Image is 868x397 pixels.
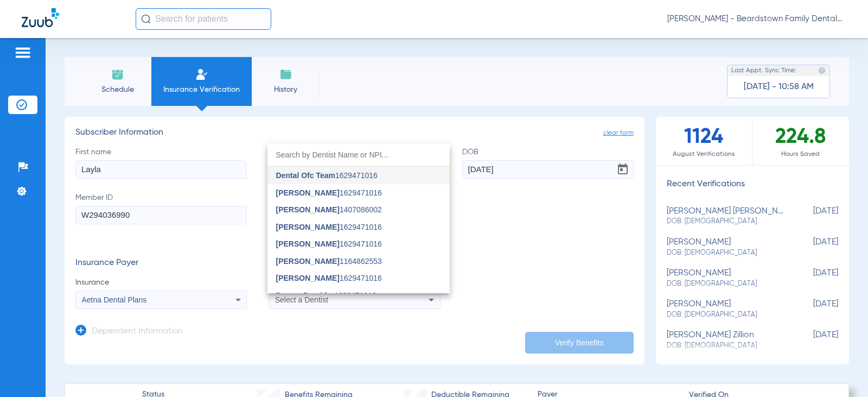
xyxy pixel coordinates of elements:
[276,240,340,248] span: [PERSON_NAME]
[276,206,382,213] span: 1407086002
[276,171,335,180] span: Dental Ofc Team
[276,292,376,299] span: 1629471016
[276,257,340,266] span: [PERSON_NAME]
[276,223,340,231] span: [PERSON_NAME]
[276,274,382,282] span: 1629471016
[276,189,382,197] span: 1629471016
[276,274,340,282] span: [PERSON_NAME]
[267,144,450,166] input: dropdown search
[276,240,382,248] span: 1629471016
[276,257,382,265] span: 1164862553
[276,172,378,179] span: 1629471016
[276,205,340,214] span: [PERSON_NAME]
[276,188,340,197] span: [PERSON_NAME]
[276,223,382,231] span: 1629471016
[276,291,334,300] span: Prepay Provider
